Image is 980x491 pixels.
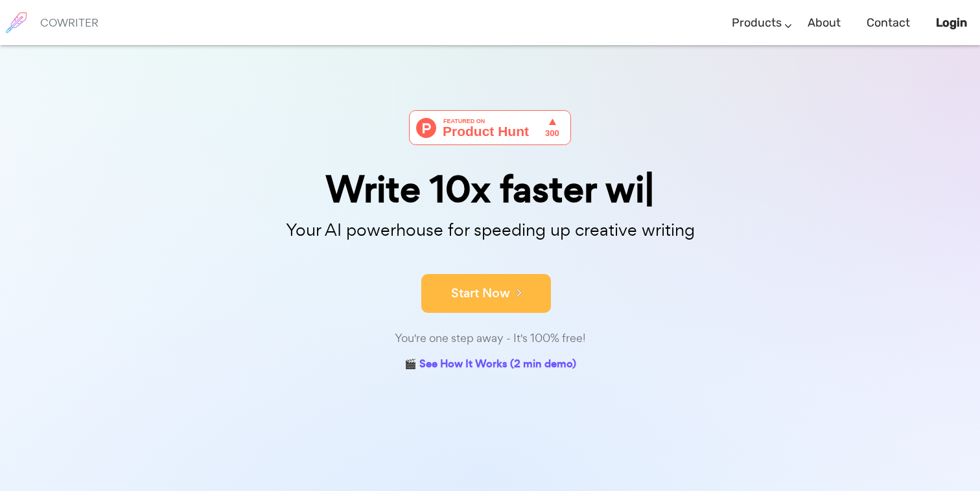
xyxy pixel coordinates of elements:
[34,34,143,44] div: Domain: [DOMAIN_NAME]
[36,21,64,31] div: v 4.0.25
[21,21,31,31] img: logo_orange.svg
[40,17,99,29] h6: COWRITER
[143,76,218,85] div: Keywords by Traffic
[732,4,782,42] a: Products
[867,4,910,42] a: Contact
[35,75,45,86] img: tab_domain_overview_orange.svg
[421,274,551,313] button: Start Now
[21,34,31,44] img: website_grey.svg
[166,216,814,244] p: Your AI powerhouse for speeding up creative writing
[409,110,571,145] img: Cowriter - Your AI buddy for speeding up creative writing | Product Hunt
[166,171,814,208] div: Write 10x faster wi
[936,4,967,42] a: Login
[404,355,576,375] a: 🎬 See How It Works (2 min demo)
[129,75,139,86] img: tab_keywords_by_traffic_grey.svg
[166,329,814,348] div: You're one step away - It's 100% free!
[808,4,841,42] a: About
[49,76,116,85] div: Domain Overview
[936,16,967,30] b: Login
